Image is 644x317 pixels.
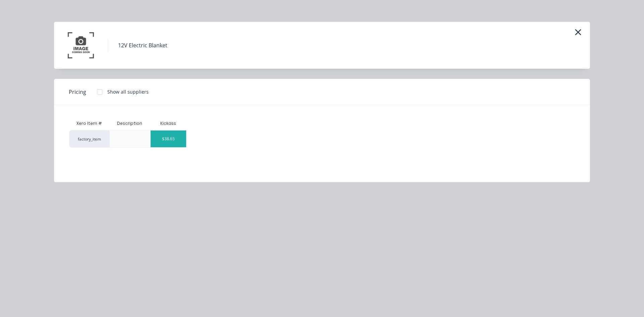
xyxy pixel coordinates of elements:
div: 12V Electric Blanket [118,41,167,49]
div: Xero Item # [69,117,109,130]
img: 12V Electric Blanket [64,29,98,62]
div: Show all suppliers [107,88,149,95]
div: $38.65 [151,130,186,147]
span: Pricing [69,88,86,96]
div: Kickass [160,120,176,126]
div: Description [112,115,148,132]
div: factory_item [69,130,109,148]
